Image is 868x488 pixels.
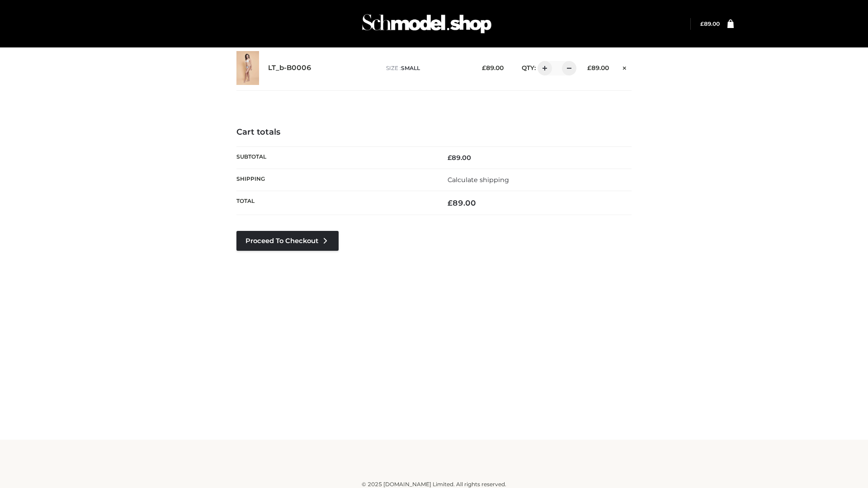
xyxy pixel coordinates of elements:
span: £ [448,198,453,207]
span: SMALL [401,65,420,71]
bdi: 89.00 [448,198,476,207]
img: Schmodel Admin 964 [359,6,495,42]
a: Proceed to Checkout [236,231,339,251]
span: £ [587,64,591,71]
span: £ [700,20,704,27]
a: £89.00 [700,20,720,27]
th: Subtotal [236,146,434,169]
span: £ [482,64,486,71]
span: £ [448,154,452,162]
a: Calculate shipping [448,176,509,184]
bdi: 89.00 [700,20,720,27]
a: Remove this item [618,61,632,73]
th: Shipping [236,169,434,191]
a: LT_b-B0006 [268,64,311,72]
bdi: 89.00 [587,64,609,71]
bdi: 89.00 [482,64,504,71]
div: QTY: [513,61,573,75]
h4: Cart totals [236,127,632,137]
bdi: 89.00 [448,154,471,162]
th: Total [236,191,434,215]
p: size : [386,64,468,72]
